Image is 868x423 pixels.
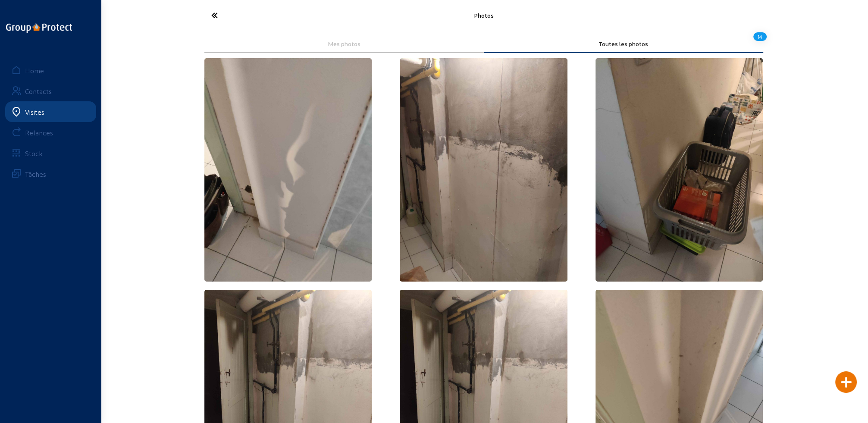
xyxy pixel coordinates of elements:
img: logo-oneline.png [6,23,72,33]
img: f66572ef-4fe0-2dd2-89d5-23888a39dd05.jpeg [204,58,372,282]
a: Contacts [5,81,96,101]
a: Visites [5,101,96,122]
a: Home [5,60,96,81]
div: Contacts [25,87,52,95]
a: Stock [5,143,96,163]
a: Tâches [5,163,96,184]
div: 14 [753,29,767,44]
a: Relances [5,122,96,143]
div: Visites [25,108,44,116]
img: eb092ec7-67e2-a10a-9de8-5ad4ea364b11.jpeg [400,58,567,282]
div: Relances [25,128,53,137]
img: bc88e1a0-99d3-db96-a44e-153eba9ba8d8.jpeg [595,58,763,282]
div: Mes photos [210,40,478,47]
div: Tâches [25,170,46,178]
div: Stock [25,149,43,157]
div: Home [25,66,44,75]
div: Photos [294,12,674,19]
div: Toutes les photos [490,40,757,47]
